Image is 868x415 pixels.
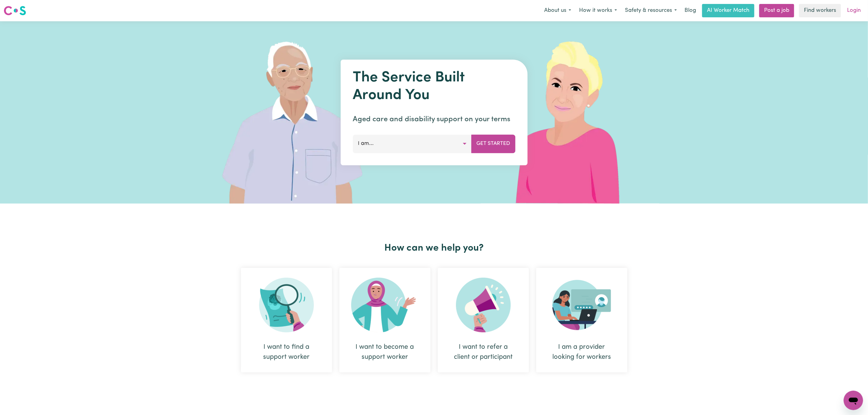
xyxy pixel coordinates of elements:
[256,342,317,362] div: I want to find a support worker
[552,278,611,332] img: Provider
[702,4,754,17] a: AI Worker Match
[843,4,864,17] a: Login
[456,278,511,332] img: Refer
[353,114,515,125] p: Aged care and disability support on your terms
[339,268,431,372] div: I want to become a support worker
[237,242,631,254] h2: How can we help you?
[438,268,529,372] div: I want to refer a client or participant
[353,69,515,104] h1: The Service Built Around You
[452,342,514,362] div: I want to refer a client or participant
[759,4,794,17] a: Post a job
[540,4,575,17] button: About us
[4,4,26,18] a: Careseekers logo
[844,391,863,410] iframe: Button to launch messaging window, conversation in progress
[471,135,515,153] button: Get Started
[621,4,681,17] button: Safety & resources
[353,135,472,153] button: I am...
[536,268,627,372] div: I am a provider looking for workers
[351,278,419,332] img: Become Worker
[799,4,841,17] a: Find workers
[354,342,416,362] div: I want to become a support worker
[259,278,314,332] img: Search
[681,4,700,17] a: Blog
[4,5,26,16] img: Careseekers logo
[241,268,332,372] div: I want to find a support worker
[575,4,621,17] button: How it works
[551,342,613,362] div: I am a provider looking for workers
